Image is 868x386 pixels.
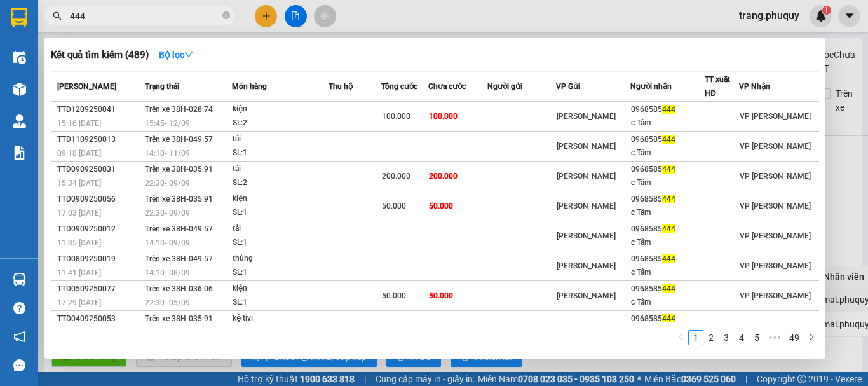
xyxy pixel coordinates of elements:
img: warehouse-icon [13,51,26,64]
div: TTD1109250013 [57,133,141,146]
div: SL: 1 [233,296,328,310]
div: SL: 1 [233,206,328,220]
a: 1 [689,331,703,345]
a: 3 [719,331,733,345]
h3: Kết quả tìm kiếm ( 489 ) [51,48,149,62]
div: c Tâm [631,266,704,279]
div: TTD0909250056 [57,193,141,206]
span: 11:41 [DATE] [57,268,101,277]
span: [PERSON_NAME] [557,291,616,300]
div: 0968585 [631,252,704,266]
div: kệ tivi [233,312,328,326]
span: Thu hộ [329,82,353,91]
li: 1 [688,330,703,345]
span: search [53,11,62,20]
span: Món hàng [232,82,267,91]
img: logo-vxr [11,8,27,27]
div: tải [233,132,328,146]
div: kiện [233,102,328,116]
span: VP [PERSON_NAME] [740,202,811,210]
span: Người gửi [487,82,522,91]
a: 2 [704,331,718,345]
span: 15:16 [DATE] [57,119,101,128]
span: Trên xe 38H-036.06 [145,284,213,293]
span: Trên xe 38H-028.74 [145,105,213,114]
span: Trên xe 38H-049.57 [145,224,213,233]
div: c Tâm [631,206,704,219]
span: 50.000 [382,202,406,210]
span: [PERSON_NAME] [557,112,616,121]
div: c Tâm [631,176,704,190]
span: 444 [662,105,675,114]
span: 09:18 [DATE] [57,149,101,158]
div: kiện [233,282,328,296]
div: thùng [233,252,328,266]
span: 22:30 - 09/09 [145,179,190,188]
div: SL: 2 [233,176,328,190]
span: VP [PERSON_NAME] [740,261,811,270]
div: SL: 1 [233,266,328,280]
div: c Tâm [631,296,704,309]
div: c Tâm [631,116,704,130]
li: 5 [749,330,764,345]
span: [PERSON_NAME] [557,142,616,151]
span: Trên xe 38H-049.57 [145,254,213,263]
span: TT xuất HĐ [705,75,730,98]
span: 444 [662,314,675,323]
span: 15:34 [DATE] [57,179,101,188]
img: solution-icon [13,146,26,160]
a: 49 [785,331,803,345]
span: 444 [662,224,675,233]
li: 4 [734,330,749,345]
span: [PERSON_NAME] [557,231,616,240]
span: ••• [764,330,785,345]
span: 50.000 [429,202,453,210]
span: VP [PERSON_NAME] [740,142,811,151]
img: warehouse-icon [13,114,26,128]
a: 4 [735,331,749,345]
span: Trên xe 38H-049.57 [145,135,213,144]
div: SL: 1 [233,236,328,250]
span: VP Nhận [739,82,770,91]
span: 50.000 [429,291,453,300]
span: 22:30 - 05/09 [145,298,190,307]
div: 0968585 [631,312,704,326]
span: Chưa cước [428,82,466,91]
span: 14:10 - 08/09 [145,268,190,277]
span: close-circle [222,11,230,19]
span: 50.000 [382,291,406,300]
div: SL: 2 [233,116,328,130]
span: 444 [662,254,675,263]
span: 11:35 [DATE] [57,238,101,247]
div: SL: 1 [233,146,328,160]
input: Tìm tên, số ĐT hoặc mã đơn [70,9,220,23]
li: 3 [719,330,734,345]
li: Previous Page [673,330,688,345]
span: 444 [662,135,675,144]
span: [PERSON_NAME] [557,321,616,330]
div: TTD1209250041 [57,103,141,116]
span: 200.000 [382,172,410,181]
div: 0968585 [631,133,704,146]
button: right [804,330,819,345]
span: close-circle [222,10,230,22]
span: 150.000 [429,321,458,330]
div: kiện [233,192,328,206]
span: 200.000 [429,172,458,181]
span: VP [PERSON_NAME] [740,291,811,300]
span: 444 [662,195,675,203]
div: 0968585 [631,223,704,236]
span: 22:30 - 09/09 [145,209,190,217]
div: c Tâm [631,146,704,160]
div: tải [233,222,328,236]
img: warehouse-icon [13,273,26,286]
span: VP Gửi [556,82,580,91]
div: TTD0509250077 [57,282,141,296]
span: VP [PERSON_NAME] [740,321,811,330]
span: 444 [662,284,675,293]
div: TTD0409250053 [57,312,141,326]
span: VP [PERSON_NAME] [740,231,811,240]
span: Trạng thái [145,82,179,91]
span: Trên xe 38H-035.91 [145,195,213,203]
div: 0968585 [631,163,704,176]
